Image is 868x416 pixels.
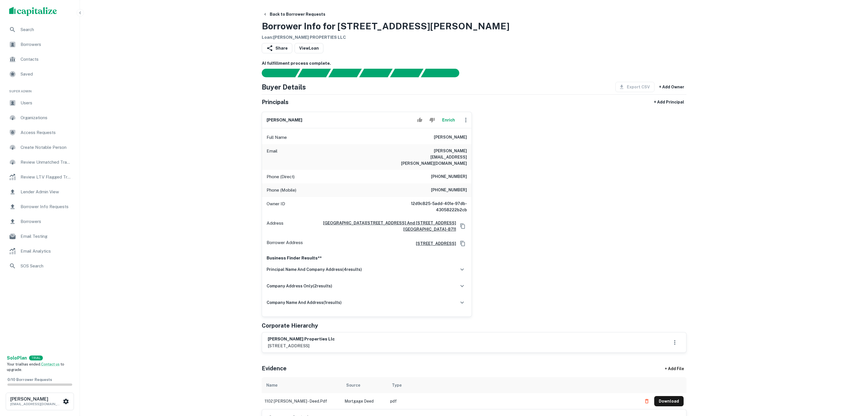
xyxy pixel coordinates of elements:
[268,336,335,342] h6: [PERSON_NAME] properties llc
[21,174,72,180] span: Review LTV Flagged Transactions
[262,43,292,53] button: Share
[392,382,402,389] div: Type
[9,7,57,16] img: capitalize-logo.png
[642,397,652,406] button: Delete file
[7,355,27,362] a: SoloPlan
[21,263,72,269] span: SOS Search
[268,342,335,349] p: [STREET_ADDRESS]
[839,370,868,398] iframe: Chat Widget
[267,148,277,167] p: Email
[5,215,75,228] a: Borrowers
[421,69,466,77] div: AI fulfillment process complete.
[267,220,283,232] p: Address
[262,19,509,33] h3: Borrower Info for [STREET_ADDRESS][PERSON_NAME]
[262,377,686,409] div: scrollable content
[21,144,72,151] span: Create Notable Person
[21,159,72,166] span: Review Unmatched Transactions
[5,23,75,36] a: Search
[267,255,467,261] p: Business Finder Results**
[262,364,287,373] h5: Evidence
[427,114,437,126] button: Reject
[7,362,64,372] span: Your trial has ended. to upgrade.
[654,364,694,374] div: + Add File
[411,240,456,247] a: [STREET_ADDRESS]
[262,60,686,67] h6: AI fulfillment process complete.
[267,134,287,141] p: Full Name
[21,233,72,240] span: Email Testing
[286,220,456,232] a: [GEOGRAPHIC_DATA][STREET_ADDRESS] And [STREET_ADDRESS][GEOGRAPHIC_DATA]-8711
[262,82,306,92] h4: Buyer Details
[5,38,75,51] a: Borrowers
[10,397,62,401] h6: [PERSON_NAME]
[657,82,686,92] button: + Add Owner
[415,114,425,126] button: Accept
[5,82,75,96] li: Super Admin
[5,141,75,154] a: Create Notable Person
[431,173,467,180] h6: [PHONE_NUMBER]
[297,69,331,77] div: Your request is received and processing...
[5,200,75,214] a: Borrower Info Requests
[5,259,75,273] a: SOS Search
[5,67,75,81] a: Saved
[431,187,467,194] h6: [PHONE_NUMBER]
[458,239,467,248] button: Copy Address
[7,378,52,382] span: 0 / 10 Borrower Requests
[267,117,302,123] h6: [PERSON_NAME]
[267,173,295,180] p: Phone (Direct)
[5,111,75,125] a: Organizations
[21,100,72,106] span: Users
[7,355,27,361] strong: Solo Plan
[267,299,342,306] h6: company name and address ( 1 results)
[5,126,75,139] a: Access Requests
[267,266,362,273] h6: principal name and company address ( 4 results)
[21,188,72,195] span: Lender Admin View
[5,52,75,66] a: Contacts
[21,114,72,121] span: Organizations
[10,401,62,407] p: [EMAIL_ADDRESS][DOMAIN_NAME]
[261,9,328,19] button: Back to Borrower Requests
[440,114,458,126] button: Enrich
[255,69,298,77] div: Sending borrower request to AI...
[262,98,289,106] h5: Principals
[267,187,296,194] p: Phone (Mobile)
[342,377,387,393] th: Source
[458,222,467,230] button: Copy Address
[398,200,467,213] h6: 12d9c825-5add-401e-97db-43058222b2cb
[262,393,342,409] td: 1102 [PERSON_NAME] - deed.pdf
[652,97,686,107] button: + Add Principal
[5,155,75,169] a: Review Unmatched Transactions
[21,203,72,210] span: Borrower Info Requests
[434,134,467,141] h6: [PERSON_NAME]
[267,283,332,289] h6: company address only ( 2 results)
[21,56,72,63] span: Contacts
[21,71,72,78] span: Saved
[398,148,467,167] h6: [PERSON_NAME][EMAIL_ADDRESS][PERSON_NAME][DOMAIN_NAME]
[6,393,74,410] button: [PERSON_NAME][EMAIL_ADDRESS][DOMAIN_NAME]
[21,248,72,255] span: Email Analytics
[5,244,75,258] a: Email Analytics
[5,170,75,184] div: Review LTV Flagged Transactions
[5,185,75,199] a: Lender Admin View
[262,377,342,393] th: Name
[266,382,277,389] div: Name
[262,321,318,330] h5: Corporate Hierarchy
[387,377,639,393] th: Type
[342,393,387,409] td: Mortgage Deed
[359,69,392,77] div: Principals found, AI now looking for contact information...
[21,26,72,33] span: Search
[5,230,75,243] a: Email Testing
